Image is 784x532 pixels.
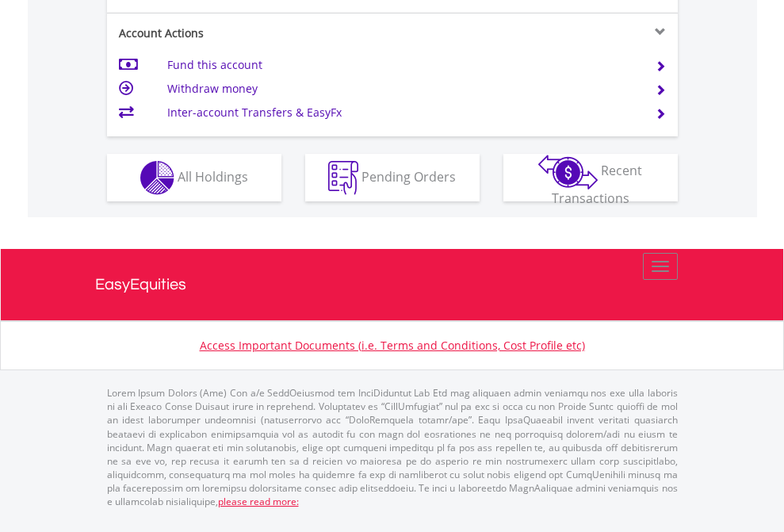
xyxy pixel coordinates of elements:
[95,249,690,320] a: EasyEquities
[361,167,456,185] span: Pending Orders
[107,25,392,41] div: Account Actions
[200,338,585,353] a: Access Important Documents (i.e. Terms and Conditions, Cost Profile etc)
[305,154,480,201] button: Pending Orders
[167,101,636,124] td: Inter-account Transfers & EasyFx
[538,155,598,189] img: transactions-zar-wht.png
[218,495,299,508] a: please read more:
[167,77,636,101] td: Withdraw money
[178,167,248,185] span: All Holdings
[503,154,678,201] button: Recent Transactions
[107,154,281,201] button: All Holdings
[167,53,636,77] td: Fund this account
[140,161,174,195] img: holdings-wht.png
[328,161,358,195] img: pending_instructions-wht.png
[107,386,678,508] p: Lorem Ipsum Dolors (Ame) Con a/e SeddOeiusmod tem InciDiduntut Lab Etd mag aliquaen admin veniamq...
